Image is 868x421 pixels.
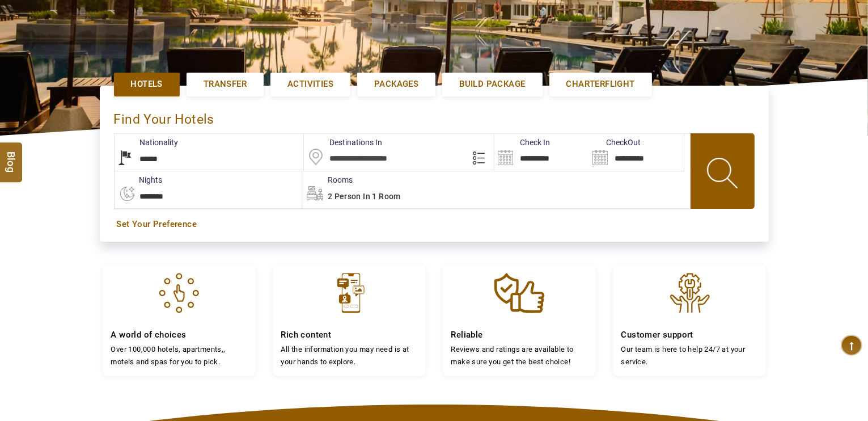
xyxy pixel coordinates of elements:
span: Charterflight [566,78,635,90]
a: Activities [270,73,350,96]
span: Blog [4,151,19,161]
span: Build Package [459,78,525,90]
p: Over 100,000 hotels, apartments,, motels and spas for you to pick. [111,343,247,368]
a: Set Your Preference [117,218,752,230]
p: Our team is here to help 24/7 at your service. [621,343,757,368]
div: Find Your Hotels [114,100,755,133]
p: Reviews and ratings are available to make sure you get the best choice! [451,343,587,368]
p: All the information you may need is at your hands to explore. [281,343,417,368]
h4: Rich content [281,330,417,340]
span: 2 Person in 1 Room [328,192,401,201]
label: CheckOut [589,137,641,148]
h4: Customer support [621,330,757,340]
a: Transfer [187,73,264,96]
span: Packages [374,78,418,90]
input: Search [494,134,589,171]
label: nights [114,174,163,186]
label: Rooms [302,174,353,186]
label: Nationality [115,137,179,148]
a: Charterflight [549,73,652,96]
a: Build Package [442,73,542,96]
h4: Reliable [451,330,587,340]
a: Packages [357,73,435,96]
input: Search [589,134,684,171]
h4: A world of choices [111,330,247,340]
span: Transfer [204,78,247,90]
label: Check In [494,137,550,148]
a: Hotels [114,73,180,96]
label: Destinations In [304,137,382,148]
span: Hotels [131,78,163,90]
span: Activities [287,78,333,90]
